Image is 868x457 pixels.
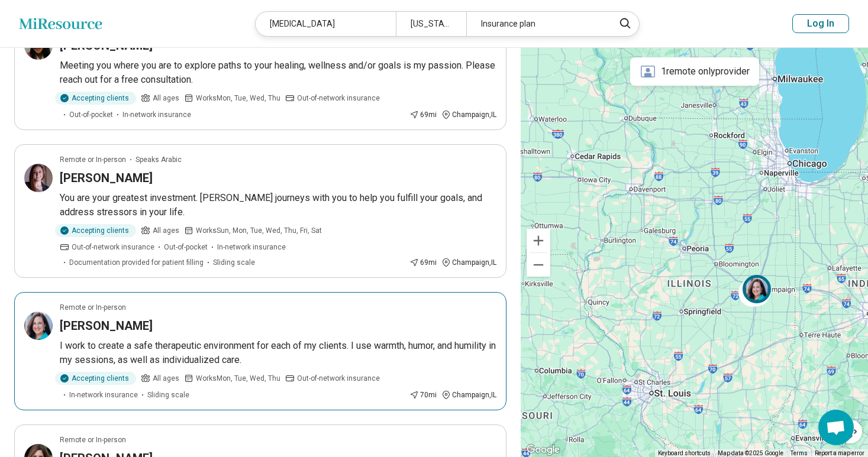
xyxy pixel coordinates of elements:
div: Champaign , IL [441,390,496,400]
div: 1 remote only provider [630,57,759,86]
p: Meeting you where you are to explore paths to your healing, wellness and/or goals is my passion. ... [60,59,496,87]
div: Insurance plan [466,12,606,36]
span: In-network insurance [69,390,138,400]
p: You are your greatest investment. [PERSON_NAME] journeys with you to help you fulfill your goals,... [60,191,496,219]
div: Open chat [818,410,854,445]
span: Documentation provided for patient filling [69,257,204,268]
div: Champaign , IL [441,109,496,120]
a: Terms (opens in new tab) [790,450,808,456]
div: 69 mi [409,109,437,120]
div: Champaign , IL [441,257,496,268]
span: Works Mon, Tue, Wed, Thu [196,93,280,103]
span: Works Sun, Mon, Tue, Wed, Thu, Fri, Sat [196,225,322,236]
div: 70 mi [409,390,437,400]
span: Out-of-pocket [69,109,113,120]
div: Accepting clients [55,92,136,105]
button: Zoom out [527,253,550,277]
span: In-network insurance [217,242,286,252]
p: Remote or In-person [60,435,126,445]
a: Report a map error [815,450,864,456]
span: Out-of-network insurance [297,93,380,103]
span: Sliding scale [147,390,189,400]
span: Speaks Arabic [135,154,182,165]
div: [MEDICAL_DATA] [256,12,396,36]
button: Zoom in [527,229,550,252]
span: Out-of-pocket [164,242,208,252]
p: Remote or In-person [60,154,126,165]
h3: [PERSON_NAME] [60,317,153,334]
span: Sliding scale [213,257,255,268]
div: [US_STATE] [396,12,466,36]
button: Log In [792,14,849,33]
span: All ages [153,93,179,103]
p: Remote or In-person [60,302,126,313]
span: Out-of-network insurance [72,242,154,252]
div: Accepting clients [55,372,136,385]
div: Accepting clients [55,224,136,237]
div: 69 mi [409,257,437,268]
span: Map data ©2025 Google [718,450,783,456]
span: Works Mon, Tue, Wed, Thu [196,373,280,384]
p: I work to create a safe therapeutic environment for each of my clients. I use warmth, humor, and ... [60,339,496,367]
span: Out-of-network insurance [297,373,380,384]
span: All ages [153,373,179,384]
span: All ages [153,225,179,236]
span: In-network insurance [122,109,191,120]
h3: [PERSON_NAME] [60,170,153,186]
